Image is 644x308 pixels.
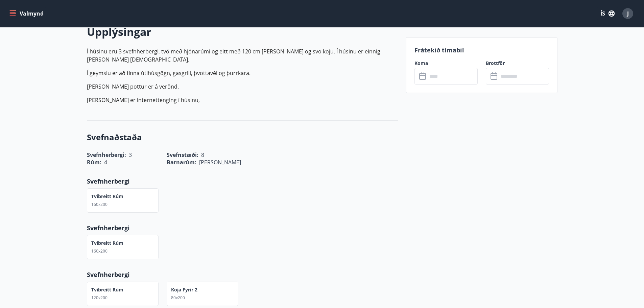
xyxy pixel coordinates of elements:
[87,69,398,77] p: Í geymslu er að finna útihúsgögn, gasgrill, þvottavél og þurrkara.
[597,7,618,20] button: ÍS
[91,286,123,293] p: Tvíbreitt rúm
[486,60,549,67] label: Brottför
[91,240,123,246] p: Tvíbreitt rúm
[414,60,478,67] label: Koma
[8,7,46,20] button: menu
[87,82,398,91] p: [PERSON_NAME] pottur er á verönd.
[620,5,636,22] button: J
[87,159,101,166] span: Rúm :
[171,286,197,293] p: Koja fyrir 2
[627,10,629,17] span: J
[87,96,398,104] p: [PERSON_NAME] er internettenging í húsinu,
[91,193,123,200] p: Tvíbreitt rúm
[87,24,398,39] h2: Upplýsingar
[414,46,549,54] p: Frátekið tímabil
[87,177,398,186] p: Svefnherbergi
[87,270,398,279] p: Svefnherbergi
[104,159,107,166] span: 4
[87,47,398,64] p: Í húsinu eru 3 svefnherbergi, tvö með hjónarúmi og eitt með 120 cm [PERSON_NAME] og svo koju. Í h...
[91,248,108,254] span: 160x200
[91,295,108,301] span: 120x200
[199,159,241,166] span: [PERSON_NAME]
[87,132,398,143] h3: Svefnaðstaða
[171,295,185,301] span: 80x200
[91,202,108,207] span: 160x200
[167,159,196,166] span: Barnarúm :
[87,223,398,232] p: Svefnherbergi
